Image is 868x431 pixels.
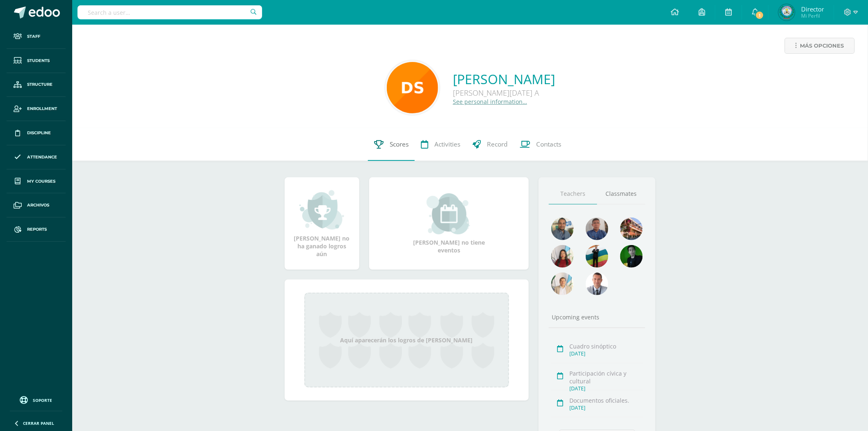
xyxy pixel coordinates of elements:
span: Contacts [536,140,561,149]
div: [PERSON_NAME] no tiene eventos [408,193,490,254]
img: achievement_small.png [299,189,344,230]
span: Soporte [33,397,53,403]
div: Cuadro sinóptico [570,342,643,350]
div: [DATE] [570,404,643,411]
a: Archivos [7,193,66,218]
a: Students [7,49,66,73]
span: Reports [27,226,47,233]
a: Soporte [10,394,62,405]
img: 40458cde734d9b8818fac9ae2ed6c481.png [551,273,574,295]
div: Aquí aparecerán los logros de [PERSON_NAME] [304,293,509,387]
input: Search a user… [78,5,262,19]
a: Structure [7,73,66,97]
a: Attendance [7,145,66,170]
span: Director [801,5,824,13]
div: [DATE] [570,350,643,357]
a: [PERSON_NAME] [453,70,555,88]
img: event_small.png [427,193,471,234]
img: 5b9cfafb23178c1dbfdbac7a50ae7405.png [586,273,608,295]
span: Enrollment [27,105,57,112]
img: 376be35e0255d4994b168eb5e82a87fa.png [387,62,438,113]
a: Discipline [7,121,66,145]
span: Staff [27,33,40,40]
span: Scores [390,140,409,149]
a: My courses [7,170,66,194]
span: My courses [27,178,55,185]
img: e29994105dc3c498302d04bab28faecd.png [620,218,643,240]
span: Más opciones [800,38,844,53]
a: Contacts [514,128,567,161]
a: Enrollment [7,97,66,121]
span: Activities [434,140,460,149]
img: f7327cb44b91aa114f2e153c7f37383d.png [551,218,574,240]
span: Cerrar panel [23,420,54,426]
div: Participación cívica y cultural [570,369,643,385]
img: 83e9cbc1e9deaa3b01aa23f0b9c4e037.png [551,245,574,268]
a: Scores [368,128,415,161]
a: Teachers [549,183,597,204]
img: 15ead7f1e71f207b867fb468c38fe54e.png [586,218,608,240]
img: 46ef099bd72645d72f8d7e50f544f168.png [586,245,608,268]
span: Students [27,57,50,64]
a: Record [466,128,514,161]
span: Mi Perfil [801,12,824,19]
div: Documentos oficiales. [570,397,643,404]
a: Reports [7,218,66,242]
div: [DATE] [570,385,643,392]
a: Más opciones [785,38,855,54]
a: Classmates [597,183,646,204]
a: See personal information… [453,98,527,105]
div: Upcoming events [549,313,646,321]
img: 648d3fb031ec89f861c257ccece062c1.png [779,4,795,21]
span: Archivos [27,202,49,209]
span: Discipline [27,130,51,136]
a: Staff [7,25,66,49]
a: Activities [415,128,466,161]
span: Structure [27,81,53,88]
div: [PERSON_NAME] no ha ganado logros aún [293,189,351,258]
span: Attendance [27,154,57,160]
div: [PERSON_NAME][DATE] A [453,88,555,98]
span: 1 [755,11,764,20]
img: 3ef3257ae266e8b691cc7d35d86fd8e9.png [620,245,643,268]
span: Record [487,140,507,149]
